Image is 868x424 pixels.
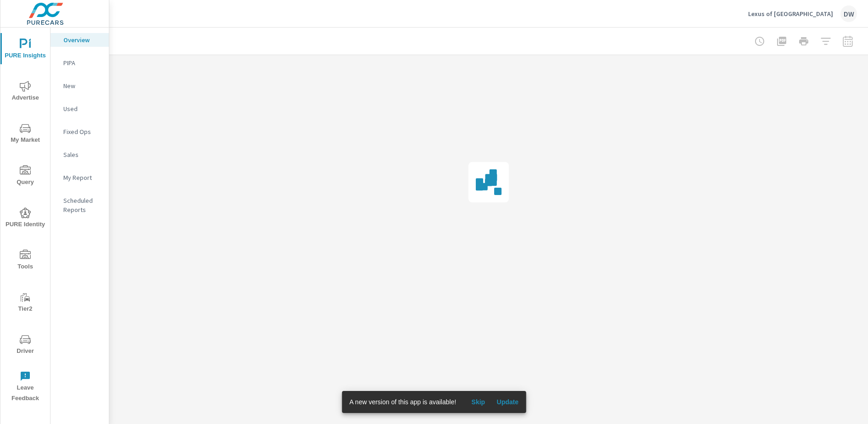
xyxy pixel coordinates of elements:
div: Used [51,102,109,116]
div: Scheduled Reports [51,194,109,217]
span: Skip [467,398,489,406]
span: Driver [3,334,47,357]
p: Overview [63,35,101,45]
p: Scheduled Reports [63,196,101,214]
div: DW [840,6,857,22]
div: New [51,79,109,93]
div: Sales [51,148,109,162]
button: Update [493,395,522,409]
p: Fixed Ops [63,127,101,136]
span: A new version of this app is available! [349,398,457,406]
span: Update [496,398,519,406]
div: Fixed Ops [51,125,109,139]
button: Skip [463,395,493,409]
p: My Report [63,173,101,182]
p: Sales [63,150,101,159]
span: Tools [3,250,47,272]
p: Lexus of [GEOGRAPHIC_DATA] [748,10,833,18]
p: PIPA [63,58,101,67]
span: Query [3,165,47,188]
div: Overview [51,33,109,47]
div: PIPA [51,56,109,70]
span: PURE Identity [3,207,47,230]
span: Leave Feedback [3,371,47,404]
p: New [63,81,101,90]
div: My Report [51,171,109,184]
span: Tier2 [3,292,47,314]
span: My Market [3,123,47,145]
p: Used [63,104,101,113]
span: PURE Insights [3,39,47,61]
span: Advertise [3,81,47,103]
div: nav menu [0,28,50,407]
